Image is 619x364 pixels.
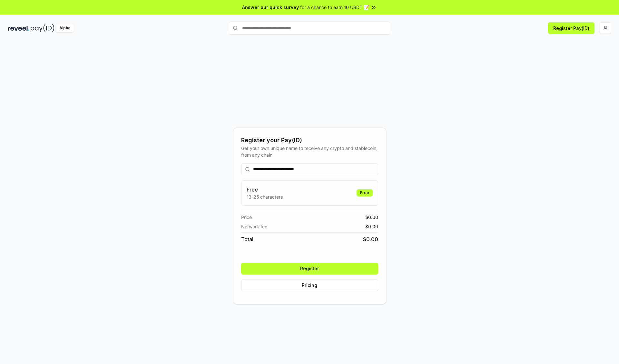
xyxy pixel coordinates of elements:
[56,24,74,32] div: Alpha
[357,189,373,196] div: Free
[242,4,299,11] span: Answer our quick survey
[365,223,378,230] span: $ 0.00
[241,214,252,221] span: Price
[241,263,378,274] button: Register
[300,4,369,11] span: for a chance to earn 10 USDT 📝
[241,145,378,158] div: Get your own unique name to receive any crypto and stablecoin, from any chain
[241,235,253,243] span: Total
[241,136,378,145] div: Register your Pay(ID)
[241,280,378,291] button: Pricing
[8,24,29,32] img: reveel_dark
[363,235,378,243] span: $ 0.00
[31,24,54,32] img: pay_id
[247,186,283,193] h3: Free
[548,22,594,34] button: Register Pay(ID)
[241,223,267,230] span: Network fee
[365,214,378,221] span: $ 0.00
[247,193,283,200] p: 13-25 characters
